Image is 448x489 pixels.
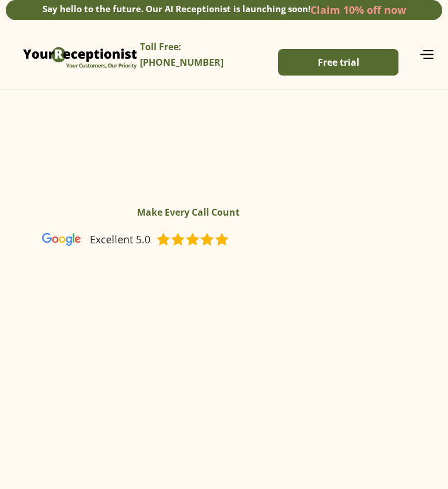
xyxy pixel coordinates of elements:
a: Claim 10% off now [310,3,406,17]
a: Toll Free: [PHONE_NUMBER] [140,34,266,76]
img: icon [419,50,434,59]
div: menu [401,47,434,63]
div: 1 of 6 [137,200,392,225]
h2: Make Every Call Count [137,205,392,219]
a: home [20,29,140,81]
div: Say hello to the future. Our AI Receptionist is launching soon! [43,2,310,18]
img: Virtual Receptionist - Answering Service - Call and Live Chat Receptionist - Virtual Receptionist... [20,29,140,81]
a: Free trial [278,49,398,76]
div: carousel [137,200,392,225]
